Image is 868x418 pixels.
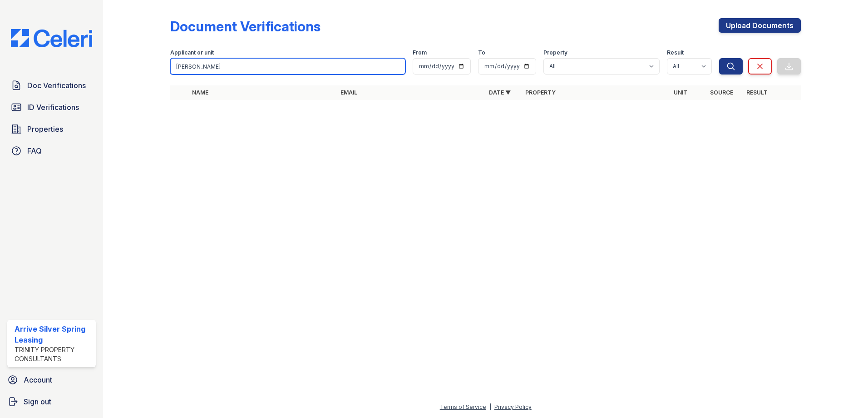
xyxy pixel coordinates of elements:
[27,80,86,91] span: Doc Verifications
[719,18,801,33] a: Upload Documents
[27,102,79,113] span: ID Verifications
[15,345,92,363] div: Trinity Property Consultants
[24,396,51,407] span: Sign out
[710,89,733,96] a: Source
[27,124,63,134] span: Properties
[4,29,99,47] img: CE_Logo_Blue-a8612792a0a2168367f1c8372b55b34899dd931a85d93a1a3d3e32e68fde9ad4.png
[489,89,511,96] a: Date ▼
[192,89,208,96] a: Name
[413,49,427,56] label: From
[7,98,96,116] a: ID Verifications
[489,403,491,410] div: |
[27,145,42,156] span: FAQ
[478,49,485,56] label: To
[170,18,321,35] div: Document Verifications
[525,89,556,96] a: Property
[24,374,52,385] span: Account
[340,89,357,96] a: Email
[4,371,99,389] a: Account
[440,403,486,410] a: Terms of Service
[543,49,567,56] label: Property
[170,58,405,75] input: Search by name, email, or unit number
[4,393,99,411] a: Sign out
[15,323,92,345] div: Arrive Silver Spring Leasing
[7,120,96,138] a: Properties
[494,403,532,410] a: Privacy Policy
[170,49,214,56] label: Applicant or unit
[7,142,96,160] a: FAQ
[746,89,768,96] a: Result
[674,89,687,96] a: Unit
[667,49,684,56] label: Result
[7,76,96,95] a: Doc Verifications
